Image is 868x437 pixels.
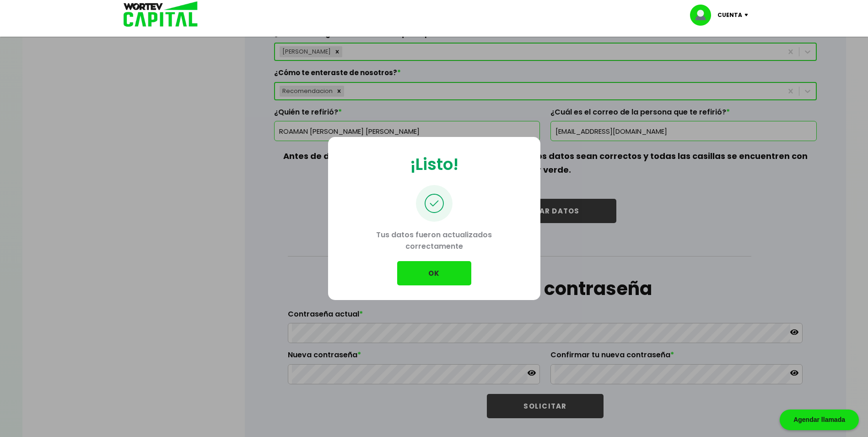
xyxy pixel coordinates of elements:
p: ¡Listo! [410,152,458,177]
button: OK [397,261,471,285]
img: icon-down [742,14,755,16]
img: palomita [416,185,453,222]
p: Cuenta [717,8,742,22]
p: Tus datos fueron actualizados correctamente [343,222,526,261]
div: Agendar llamada [780,410,859,430]
img: profile-image [690,5,717,26]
